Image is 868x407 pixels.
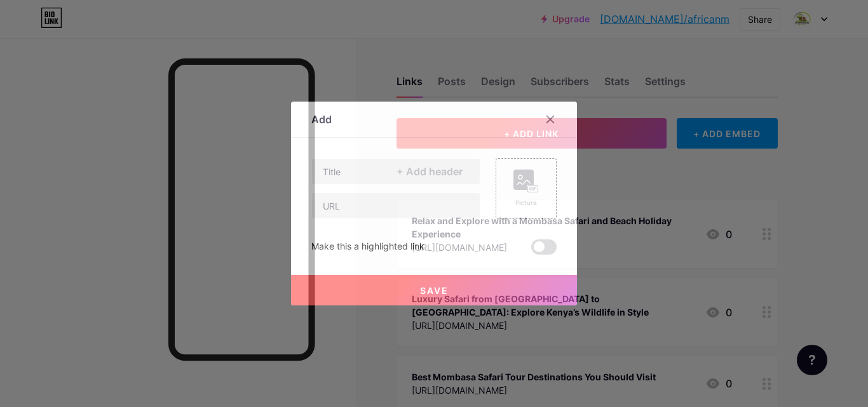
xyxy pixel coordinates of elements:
span: Save [420,285,449,296]
div: Make this a highlighted link [311,239,424,255]
div: Add [311,112,332,127]
input: Title [312,159,480,184]
input: URL [312,193,480,218]
div: Picture [513,198,539,208]
button: Save [291,275,577,305]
